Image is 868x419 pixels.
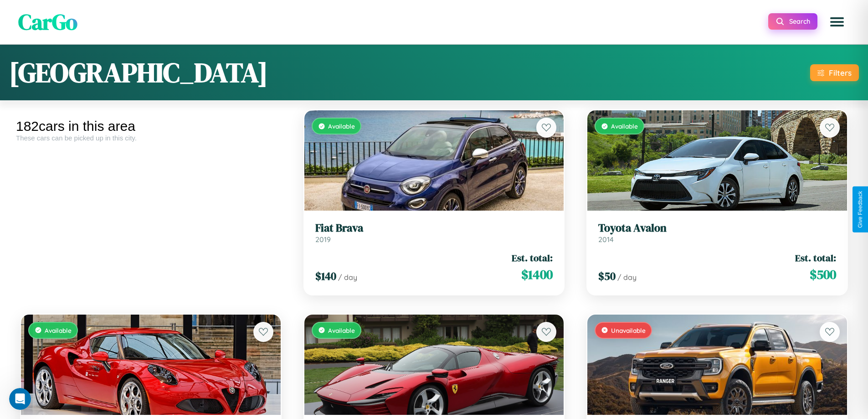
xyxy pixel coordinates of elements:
[521,265,553,284] span: $ 1400
[16,134,286,142] div: These cars can be picked up in this city.
[9,54,268,91] h1: [GEOGRAPHIC_DATA]
[598,222,836,235] h3: Toyota Avalon
[598,269,616,284] span: $ 50
[829,68,852,78] div: Filters
[315,269,336,284] span: $ 140
[9,388,31,410] iframe: Intercom live chat
[824,9,850,35] button: Open menu
[328,122,355,130] span: Available
[617,273,637,282] span: / day
[18,7,77,37] span: CarGo
[611,326,646,334] span: Unavailable
[857,191,863,228] div: Give Feedback
[810,265,836,284] span: $ 500
[328,326,355,334] span: Available
[315,235,331,244] span: 2019
[315,222,553,244] a: Fiat Brava2019
[16,119,286,134] div: 182 cars in this area
[45,326,72,334] span: Available
[598,222,836,244] a: Toyota Avalon2014
[768,13,817,30] button: Search
[810,64,859,81] button: Filters
[789,17,810,26] span: Search
[795,251,836,264] span: Est. total:
[611,122,638,130] span: Available
[338,273,357,282] span: / day
[315,222,553,235] h3: Fiat Brava
[512,251,553,264] span: Est. total:
[598,235,614,244] span: 2014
